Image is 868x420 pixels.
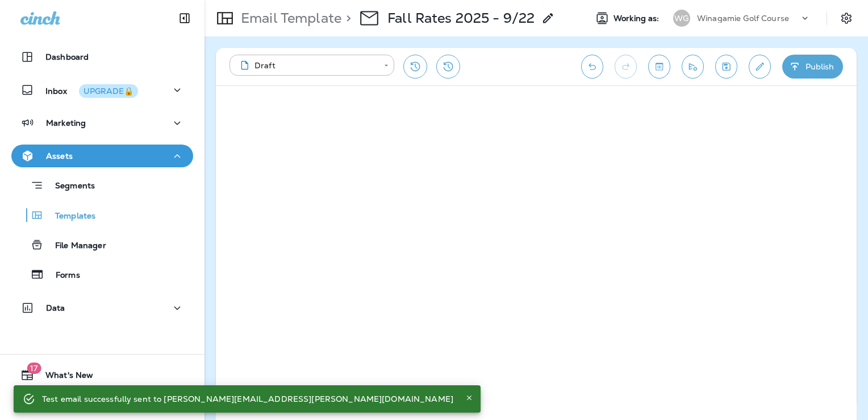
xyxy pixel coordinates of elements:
p: Inbox [45,84,138,96]
button: Save [715,55,737,79]
button: 17What's New [11,364,193,386]
button: File Manager [11,233,193,257]
div: Test email successfully sent to [PERSON_NAME][EMAIL_ADDRESS][PERSON_NAME][DOMAIN_NAME] [42,389,453,409]
button: Undo [581,55,603,79]
button: View Changelog [436,55,460,79]
button: Forms [11,262,193,286]
button: Data [11,297,193,319]
span: Working as: [614,14,662,23]
p: File Manager [44,241,106,252]
p: Segments [44,181,95,192]
button: Restore from previous version [403,55,427,79]
button: Edit details [749,55,771,79]
p: Dashboard [45,52,89,61]
p: Assets [46,151,73,160]
p: > [341,10,351,27]
p: Templates [44,211,95,222]
span: What's New [34,370,93,384]
div: Draft [237,60,376,71]
button: Assets [11,145,193,167]
button: Segments [11,173,193,197]
button: Support [11,391,193,414]
button: Publish [782,55,843,79]
span: 17 [27,363,41,374]
div: UPGRADE🔒 [84,87,133,95]
button: Collapse Sidebar [169,7,201,30]
p: Fall Rates 2025 - 9/22 [387,10,535,27]
button: Dashboard [11,46,193,68]
p: Marketing [46,118,86,127]
p: Email Template [236,10,341,27]
button: Close [462,391,476,405]
p: Data [46,303,65,312]
button: Templates [11,203,193,227]
button: Toggle preview [648,55,670,79]
button: Marketing [11,112,193,134]
div: WG [673,10,690,27]
button: Settings [836,8,857,28]
button: InboxUPGRADE🔒 [11,79,193,101]
button: Send test email [682,55,704,79]
p: Forms [44,270,80,281]
p: Winagamie Golf Course [697,14,789,23]
button: UPGRADE🔒 [79,84,138,98]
